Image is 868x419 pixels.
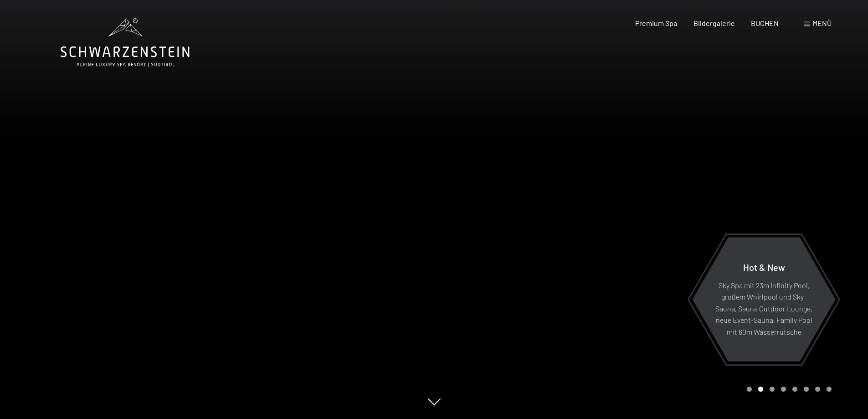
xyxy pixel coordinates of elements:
div: Carousel Page 3 [770,387,775,392]
div: Carousel Page 7 [815,387,820,392]
div: Carousel Page 1 [747,387,752,392]
div: Carousel Page 6 [804,387,809,392]
a: BUCHEN [751,19,779,27]
a: Premium Spa [635,19,677,27]
p: Sky Spa mit 23m Infinity Pool, großem Whirlpool und Sky-Sauna, Sauna Outdoor Lounge, neue Event-S... [714,279,813,337]
div: Carousel Page 2 (Current Slide) [758,387,763,392]
div: Carousel Page 4 [781,387,786,392]
a: Bildergalerie [693,19,735,27]
div: Carousel Page 5 [792,387,797,392]
span: Menü [812,19,832,27]
span: Hot & New [743,261,785,272]
a: Hot & New Sky Spa mit 23m Infinity Pool, großem Whirlpool und Sky-Sauna, Sauna Outdoor Lounge, ne... [692,237,836,362]
div: Carousel Pagination [744,387,832,392]
div: Carousel Page 8 [827,387,832,392]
